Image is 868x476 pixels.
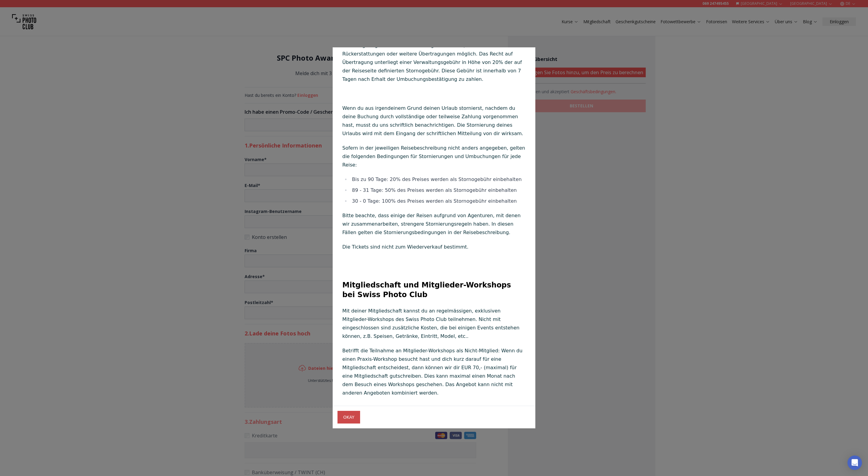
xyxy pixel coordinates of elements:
span: OKAY [338,412,359,423]
button: OKAY [337,411,360,424]
span: Die Tickets sind nicht zum Wiederverkauf bestimmt. [342,244,468,250]
span: Mit deiner Mitgliedschaft kannst du an regelmässigen, exklusiven Mitglieder-Workshops des Swiss P... [342,308,519,339]
span: Bitte beachte, dass einige der Reisen aufgrund von Agenturen, mit denen wir zusammenarbeiten, str... [342,213,521,235]
span: 30 - 0 Tage: 100% des Preises werden als Stornogebühr einbehalten [352,198,517,204]
span: Bis zu 90 Tage: 20% des Preises werden als Stornogebühr einbehalten [352,176,522,182]
span: Wenn du aus irgendeinem Grund deinen Urlaub stornierst, nachdem du deine Buchung durch vollständi... [342,105,523,136]
span: Betrifft die Teilnahme an Mitglieder-Workshops als Nicht-Mitglied: Wenn du einen Praxis-Workshop ... [342,348,522,396]
span: Mitgliedschaft und Mitglieder-Workshops bei Swiss Photo Club [342,281,511,299]
span: 89 - 31 Tage: 50% des Preises werden als Stornogebühr einbehalten [352,187,517,193]
span: Sofern in der jeweiligen Reisebeschreibung nicht anders angegeben, gelten die folgenden Bedingung... [342,145,525,168]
